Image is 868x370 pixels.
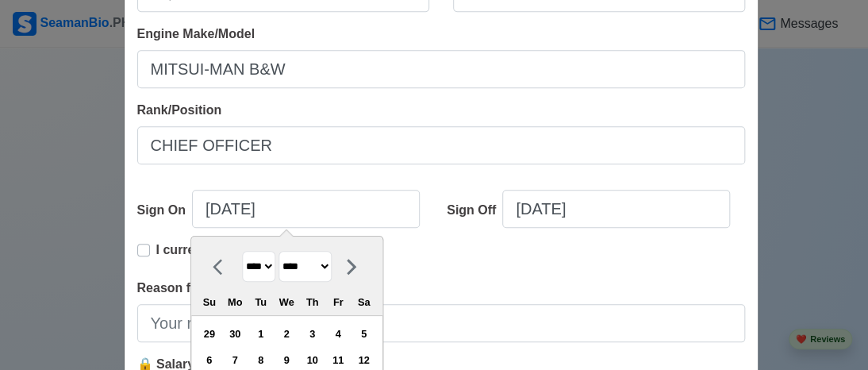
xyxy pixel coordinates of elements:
[250,323,271,345] div: Choose Tuesday, July 1st, 2025
[137,304,745,342] input: Your reason for disembarkation...
[301,291,323,313] div: Th
[276,291,298,313] div: We
[447,201,502,220] div: Sign Off
[328,323,349,345] div: Choose Friday, July 4th, 2025
[328,291,349,313] div: Fr
[137,126,745,164] input: Ex: Third Officer or 3/OFF
[301,323,323,345] div: Choose Thursday, July 3rd, 2025
[250,291,271,313] div: Tu
[225,323,246,345] div: Choose Monday, June 30th, 2025
[156,241,281,260] p: I currently work here
[353,291,374,313] div: Sa
[137,50,745,88] input: Ex. Man B&W MC
[137,103,222,117] span: Rank/Position
[198,323,220,345] div: Choose Sunday, June 29th, 2025
[137,201,192,220] div: Sign On
[198,291,220,313] div: Su
[225,291,246,313] div: Mo
[137,281,302,295] span: Reason for Disembarkation
[353,323,374,345] div: Choose Saturday, July 5th, 2025
[276,323,298,345] div: Choose Wednesday, July 2nd, 2025
[137,27,255,40] span: Engine Make/Model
